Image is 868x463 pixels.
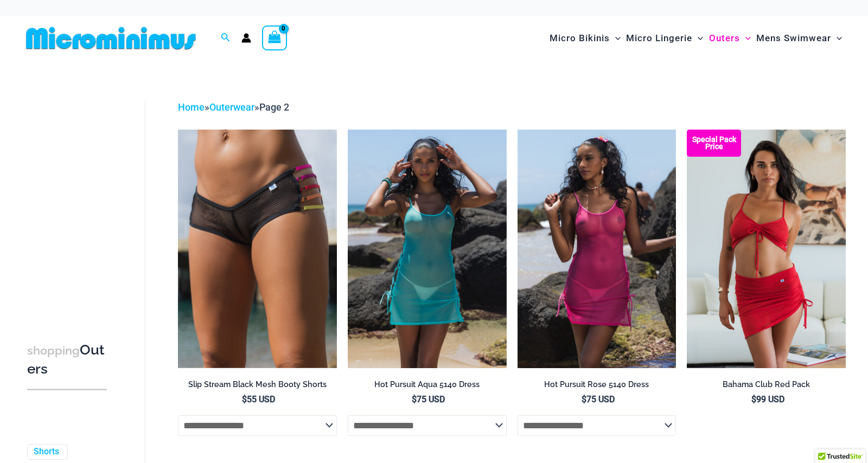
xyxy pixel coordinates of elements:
span: Mens Swimwear [756,24,831,52]
a: Home [178,101,205,113]
h2: Slip Stream Black Mesh Booty Shorts [178,380,337,390]
span: Menu Toggle [740,24,751,52]
h3: Outers [27,341,107,378]
span: Menu Toggle [610,24,621,52]
span: $ [412,394,417,404]
a: Hot Pursuit Rose 5140 Dress [518,380,676,394]
span: Menu Toggle [831,24,842,52]
span: $ [582,394,586,404]
nav: Site Navigation [545,20,846,56]
span: $ [242,394,247,404]
span: Outers [709,24,740,52]
a: Slip Stream Black Multi 5024 Shorts 0Slip Stream Black Multi 5024 Shorts 05Slip Stream Black Mult... [178,130,337,368]
bdi: 55 USD [242,394,275,404]
a: Hot Pursuit Aqua 5140 Dress [348,380,507,394]
b: Special Pack Price [687,136,741,150]
img: Hot Pursuit Aqua 5140 Dress 01 [348,130,507,368]
a: Micro LingerieMenu ToggleMenu Toggle [623,22,706,55]
h2: Hot Pursuit Rose 5140 Dress [518,380,676,390]
a: View Shopping Cart, empty [262,25,287,50]
a: Shorts [34,446,59,458]
span: Micro Bikinis [550,24,610,52]
span: Menu Toggle [692,24,703,52]
a: Mens SwimwearMenu ToggleMenu Toggle [754,22,845,55]
img: MM SHOP LOGO FLAT [22,26,200,50]
span: Page 2 [259,101,289,113]
a: OutersMenu ToggleMenu Toggle [706,22,754,55]
img: Hot Pursuit Rose 5140 Dress 01 [518,130,676,368]
a: Bahama Club Red Pack [687,380,846,394]
a: Search icon link [221,31,231,45]
bdi: 99 USD [751,394,784,404]
img: Bahama Club Red 9170 Crop Top 5404 Skirt 01 [687,130,846,368]
a: Slip Stream Black Mesh Booty Shorts [178,380,337,394]
img: Slip Stream Black Multi 5024 Shorts 0 [178,130,337,368]
bdi: 75 USD [412,394,445,404]
a: Account icon link [241,33,251,43]
span: » » [178,101,289,113]
bdi: 75 USD [582,394,615,404]
a: Micro BikinisMenu ToggleMenu Toggle [547,22,623,55]
iframe: TrustedSite Certified [27,91,125,307]
span: shopping [27,344,80,357]
a: Hot Pursuit Rose 5140 Dress 01Hot Pursuit Rose 5140 Dress 12Hot Pursuit Rose 5140 Dress 12 [518,130,676,368]
h2: Hot Pursuit Aqua 5140 Dress [348,380,507,390]
a: Outerwear [209,101,254,113]
h2: Bahama Club Red Pack [687,380,846,390]
a: Hot Pursuit Aqua 5140 Dress 01Hot Pursuit Aqua 5140 Dress 06Hot Pursuit Aqua 5140 Dress 06 [348,130,507,368]
a: Bahama Club Red 9170 Crop Top 5404 Skirt 01 Bahama Club Red 9170 Crop Top 5404 Skirt 05Bahama Clu... [687,130,846,368]
span: $ [751,394,756,404]
span: Micro Lingerie [626,24,692,52]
